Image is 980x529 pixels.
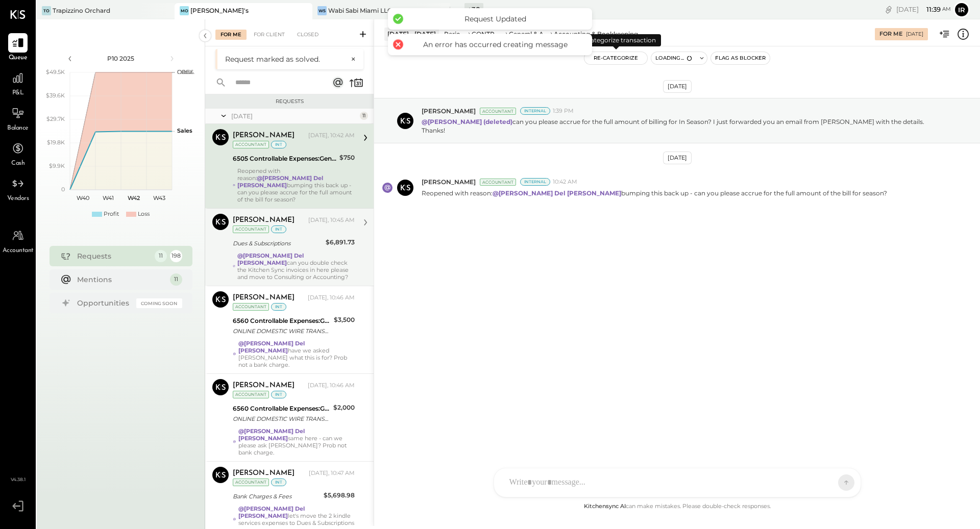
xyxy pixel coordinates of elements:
[493,189,621,197] strong: @[PERSON_NAME] Del [PERSON_NAME]
[233,491,321,501] div: Bank Charges & Fees
[3,246,34,256] span: Accountant
[177,68,193,75] text: OPEX
[554,30,638,38] div: Accounting & Bookkeeping
[271,391,286,398] div: int
[180,6,189,15] div: Mo
[9,54,28,63] span: Queue
[233,154,336,164] div: 6505 Controllable Expenses:General & Administrative Expenses:Accounting & Bookkeeping
[233,478,269,486] div: Accountant
[553,178,577,186] span: 10:42 AM
[170,250,182,262] div: 198
[422,117,944,135] p: can you please accrue for the full amount of billing for In Season? I just forwarded you an email...
[233,303,269,311] div: Accountant
[1,139,35,168] a: Cash
[77,251,150,261] div: Requests
[136,298,182,308] div: Coming Soon
[76,194,89,201] text: W40
[953,2,970,18] button: Ir
[879,30,902,38] div: For Me
[7,194,29,204] span: Vendors
[408,40,582,49] div: An error has occurred creating message
[177,127,192,134] text: Sales
[326,237,355,247] div: $6,891.73
[61,186,65,193] text: 0
[324,490,355,500] div: $5,698.98
[422,189,887,197] p: Reopened with reason: bumping this back up - can you please accrue for the full amount of the bil...
[308,382,355,390] div: [DATE], 10:46 AM
[77,274,165,285] div: Mentions
[210,98,369,105] div: Requests
[233,293,295,303] div: [PERSON_NAME]
[292,30,324,40] div: Closed
[711,52,770,64] button: Flag as Blocker
[238,340,305,354] strong: @[PERSON_NAME] Del [PERSON_NAME]
[1,104,35,133] a: Balance
[334,315,355,325] div: $3,500
[46,92,65,99] text: $39.6K
[78,54,164,63] div: P10 2025
[231,112,357,120] div: [DATE]
[104,210,119,218] div: Profit
[1,174,35,204] a: Vendors
[346,55,356,64] button: ×
[238,505,305,519] strong: @[PERSON_NAME] Del [PERSON_NAME]
[571,34,661,46] div: Re-categorize transaction
[408,14,582,23] div: Request Updated
[271,478,286,486] div: int
[360,112,368,120] div: 11
[47,139,65,146] text: $19.8K
[153,194,165,201] text: W43
[308,132,355,140] div: [DATE], 10:42 AM
[271,303,286,311] div: int
[170,273,182,286] div: 11
[480,108,516,115] div: Accountant
[238,340,355,368] div: have we asked [PERSON_NAME] what this is for? Prob not a bank charge.
[138,210,150,218] div: Loss
[233,141,269,148] div: Accountant
[339,153,355,163] div: $750
[215,30,247,40] div: For Me
[238,427,355,456] div: same here - can we please ask [PERSON_NAME]? Prob not bank charge.
[422,107,476,115] span: [PERSON_NAME]
[422,178,476,186] span: [PERSON_NAME]
[128,194,140,201] text: W42
[12,89,24,98] span: P&L
[233,225,269,233] div: Accountant
[237,174,323,189] strong: @[PERSON_NAME] Del [PERSON_NAME]
[233,404,330,414] div: 6560 Controllable Expenses:General & Administrative Expenses:Bank Charges & Fees
[233,381,295,391] div: [PERSON_NAME]
[49,162,65,169] text: $9.9K
[190,6,249,15] div: [PERSON_NAME]'s
[237,167,355,203] div: Reopened with reason: bumping this back up - can you please accrue for the full amount of the bil...
[233,215,295,225] div: [PERSON_NAME]
[553,107,574,115] span: 1:39 PM
[249,30,290,40] div: For Client
[225,54,346,64] div: Request marked as solved.
[46,68,65,75] text: $49.5K
[328,6,392,15] div: Wabi Sabi Miami LLC
[584,52,648,64] button: Re-Categorize
[663,152,692,164] div: [DATE]
[663,80,692,93] div: [DATE]
[46,115,65,122] text: $29.7K
[464,3,483,16] div: + 30
[651,52,696,64] button: Loading...
[77,298,131,308] div: Opportunities
[520,107,550,115] div: Internal
[42,6,51,15] div: TO
[309,469,355,477] div: [DATE], 10:47 AM
[7,124,29,133] span: Balance
[233,468,295,478] div: [PERSON_NAME]
[271,141,286,148] div: int
[155,250,167,262] div: 11
[896,5,951,14] div: [DATE]
[333,402,355,413] div: $2,000
[11,159,24,168] span: Cash
[271,225,286,233] div: int
[520,178,550,186] div: Internal
[384,28,439,40] div: [DATE] - [DATE]
[237,252,304,266] strong: @[PERSON_NAME] Del [PERSON_NAME]
[1,33,35,63] a: Queue
[238,427,305,442] strong: @[PERSON_NAME] Del [PERSON_NAME]
[233,316,331,326] div: 6560 Controllable Expenses:General & Administrative Expenses:Bank Charges & Fees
